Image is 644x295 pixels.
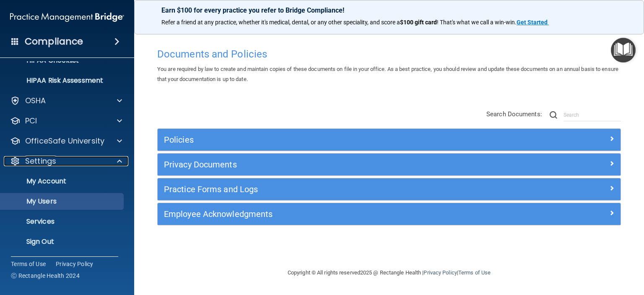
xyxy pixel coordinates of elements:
button: Open Resource Center [611,38,636,63]
p: PCI [25,116,37,126]
p: Services [5,217,120,226]
a: Terms of Use [11,260,46,268]
img: ic-search.3b580494.png [550,111,557,119]
a: Settings [10,156,122,166]
p: My Account [5,177,120,185]
a: Practice Forms and Logs [164,183,614,196]
a: Privacy Documents [164,158,614,171]
a: Employee Acknowledgments [164,207,614,221]
p: HIPAA Checklist [5,56,120,65]
h5: Privacy Documents [164,160,499,169]
a: Privacy Policy [56,260,93,268]
p: OfficeSafe University [25,136,104,146]
a: Privacy Policy [423,269,457,276]
strong: $100 gift card [400,19,437,26]
span: ! That's what we call a win-win. [437,19,517,26]
h5: Employee Acknowledgments [164,209,499,219]
p: Settings [25,156,56,166]
span: Ⓒ Rectangle Health 2024 [11,272,80,280]
a: OSHA [10,96,122,106]
h4: Compliance [25,36,83,47]
p: My Users [5,197,120,206]
strong: Get Started [517,19,548,26]
input: Search [563,109,621,121]
span: Search Documents: [486,110,542,118]
h5: Policies [164,135,499,144]
a: Terms of Use [458,269,491,276]
a: Get Started [517,19,549,26]
p: Sign Out [5,238,120,246]
p: Earn $100 for every practice you refer to Bridge Compliance! [161,6,617,14]
div: Copyright © All rights reserved 2025 @ Rectangle Health | | [236,259,542,286]
p: OSHA [25,96,46,106]
a: Policies [164,133,614,146]
span: You are required by law to create and maintain copies of these documents on file in your office. ... [157,66,618,82]
span: Refer a friend at any practice, whether it's medical, dental, or any other speciality, and score a [161,19,400,26]
h4: Documents and Policies [157,49,621,60]
p: HIPAA Risk Assessment [5,76,120,85]
img: PMB logo [10,9,124,26]
a: OfficeSafe University [10,136,122,146]
a: PCI [10,116,122,126]
h5: Practice Forms and Logs [164,185,499,194]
